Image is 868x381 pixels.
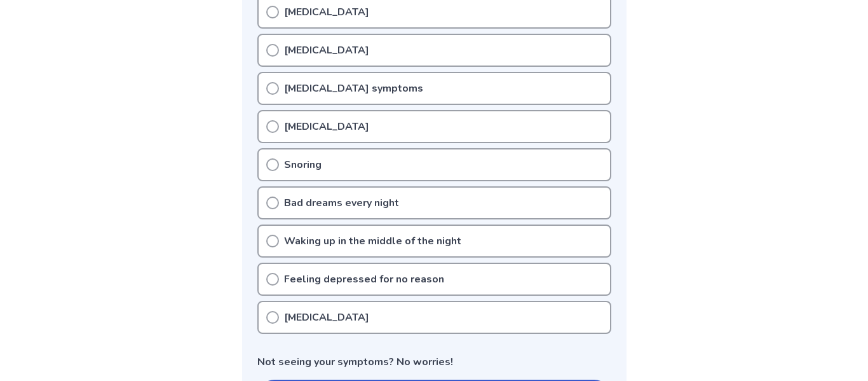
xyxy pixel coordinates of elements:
p: Bad dreams every night [284,195,399,211]
p: [MEDICAL_DATA] [284,4,369,20]
p: Snoring [284,157,322,172]
p: [MEDICAL_DATA] symptoms [284,81,423,96]
p: [MEDICAL_DATA] [284,310,369,325]
p: Waking up in the middle of the night [284,233,461,249]
p: Not seeing your symptoms? No worries! [257,354,611,370]
p: [MEDICAL_DATA] [284,119,369,134]
p: Feeling depressed for no reason [284,272,444,287]
p: [MEDICAL_DATA] [284,43,369,58]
